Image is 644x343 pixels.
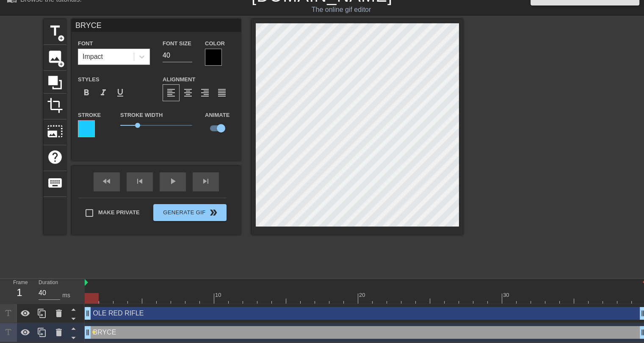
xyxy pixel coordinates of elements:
label: Alignment [163,75,195,84]
label: Font [78,39,93,48]
span: drag_handle [83,328,92,337]
span: add_circle [58,35,65,42]
span: lens [92,330,96,334]
span: keyboard [47,175,63,191]
label: Duration [39,280,58,285]
div: 10 [215,291,223,299]
span: crop [47,97,63,113]
span: format_align_left [166,88,176,98]
span: format_italic [98,88,108,98]
button: Generate Gif [153,204,227,221]
span: format_align_justify [217,88,227,98]
label: Stroke [78,111,101,119]
span: fast_rewind [102,176,112,186]
span: format_align_center [183,88,193,98]
span: skip_previous [135,176,145,186]
span: photo_size_select_large [47,123,63,139]
span: play_arrow [168,176,178,186]
label: Stroke Width [120,111,163,119]
span: double_arrow [208,207,218,218]
div: 1 [13,285,26,300]
label: Color [205,39,225,48]
div: ms [62,291,70,300]
div: The online gif editor [219,5,464,15]
span: skip_next [201,176,211,186]
span: help [47,149,63,165]
div: 20 [359,291,367,299]
span: image [47,49,63,65]
span: format_underline [115,88,125,98]
span: Make Private [98,208,140,217]
label: Font Size [163,39,191,48]
span: drag_handle [83,309,92,318]
div: Frame [7,279,32,303]
span: format_align_right [200,88,210,98]
span: format_bold [81,88,91,98]
div: 30 [503,291,511,299]
label: Styles [78,75,100,84]
span: add_circle [58,61,65,68]
label: Animate [205,111,229,119]
span: Generate Gif [157,207,223,218]
span: title [47,23,63,39]
div: Impact [83,52,103,62]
